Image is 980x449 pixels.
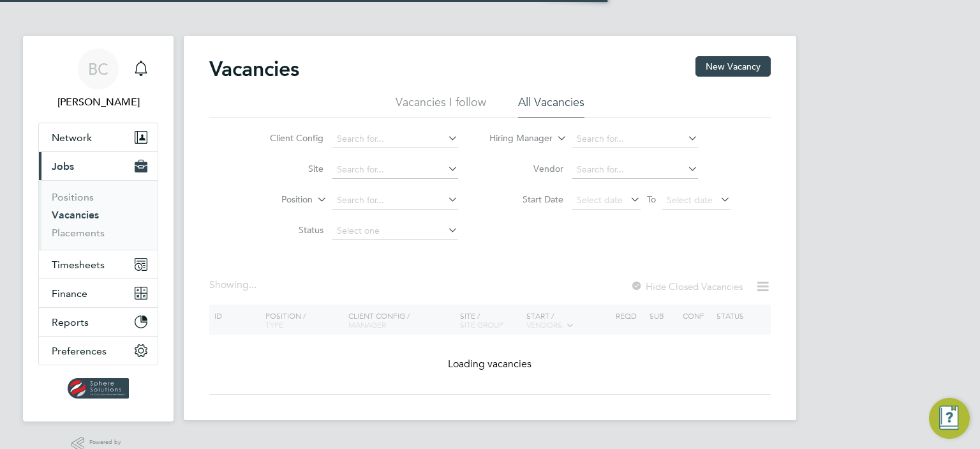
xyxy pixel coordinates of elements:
button: New Vacancy [695,56,771,77]
a: BC[PERSON_NAME] [38,49,158,110]
li: All Vacancies [518,95,584,118]
span: Briony Carr [38,95,158,110]
div: Jobs [39,180,158,250]
a: Positions [52,191,94,203]
img: spheresolutions-logo-retina.png [68,378,130,399]
span: BC [88,61,108,77]
a: Placements [52,227,105,239]
span: Finance [52,287,87,300]
div: Showing [209,278,259,292]
span: Select date [577,194,623,206]
input: Search for... [572,161,698,179]
label: Status [250,224,323,236]
input: Search for... [332,192,458,209]
button: Engage Resource Center [929,398,970,439]
button: Timesheets [39,250,158,278]
span: Powered by [89,437,125,448]
label: Site [250,163,323,174]
button: Jobs [39,152,158,180]
input: Search for... [332,130,458,148]
a: Vacancies [52,209,99,221]
h2: Vacancies [209,56,299,82]
span: Network [52,132,92,144]
button: Network [39,123,158,151]
input: Select one [332,222,458,240]
span: Reports [52,316,89,328]
label: Hiring Manager [479,132,553,145]
span: Jobs [52,160,74,172]
button: Preferences [39,337,158,365]
label: Client Config [250,132,323,144]
input: Search for... [572,130,698,148]
span: Timesheets [52,259,105,271]
label: Position [239,194,313,206]
span: Preferences [52,345,107,357]
label: Vendor [490,163,563,174]
span: ... [249,278,256,291]
label: Hide Closed Vacancies [630,280,743,293]
span: To [643,191,660,208]
button: Finance [39,279,158,307]
input: Search for... [332,161,458,179]
label: Start Date [490,194,563,205]
span: Select date [667,194,713,206]
a: Go to home page [38,378,158,399]
nav: Main navigation [23,36,174,422]
li: Vacancies I follow [396,95,486,118]
button: Reports [39,308,158,336]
